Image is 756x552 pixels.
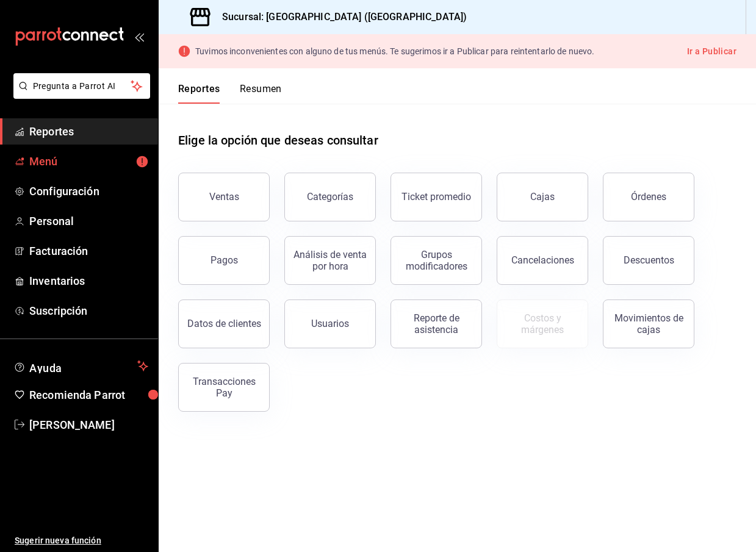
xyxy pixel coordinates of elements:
[391,236,482,285] button: Grupos modificadores
[9,88,150,101] a: Pregunta a Parrot AI
[134,32,144,41] button: open_drawer_menu
[178,131,378,149] h1: Elige la opción que deseas consultar
[284,236,376,285] button: Análisis de venta por hora
[398,249,474,272] div: Grupos modificadores
[631,191,666,203] div: Órdenes
[497,236,588,285] button: Cancelaciones
[29,153,148,170] span: Menú
[624,254,674,266] div: Descuentos
[307,191,353,203] div: Categorías
[530,191,555,203] div: Cajas
[178,173,270,221] button: Ventas
[33,80,131,93] span: Pregunta a Parrot AI
[211,254,238,266] div: Pagos
[603,299,694,348] button: Movimientos de cajas
[178,83,282,104] div: navigation tabs
[29,183,148,199] span: Configuración
[212,10,467,24] h3: Sucursal: [GEOGRAPHIC_DATA] ([GEOGRAPHIC_DATA])
[29,417,148,433] span: [PERSON_NAME]
[29,387,148,403] span: Recomienda Parrot
[187,318,261,329] div: Datos de clientes
[284,299,376,348] button: Usuarios
[401,191,471,203] div: Ticket promedio
[29,273,148,289] span: Inventarios
[178,363,270,412] button: Transacciones Pay
[178,299,270,348] button: Datos de clientes
[29,359,132,373] span: Ayuda
[497,299,588,348] button: Contrata inventarios para ver este reporte
[15,534,148,547] span: Sugerir nueva función
[611,312,686,335] div: Movimientos de cajas
[186,376,262,399] div: Transacciones Pay
[178,236,270,285] button: Pagos
[284,173,376,221] button: Categorías
[505,312,580,335] div: Costos y márgenes
[511,254,574,266] div: Cancelaciones
[603,173,694,221] button: Órdenes
[398,312,474,335] div: Reporte de asistencia
[391,173,482,221] button: Ticket promedio
[178,83,220,104] button: Reportes
[687,44,736,59] button: Ir a Publicar
[240,83,282,104] button: Resumen
[29,303,148,319] span: Suscripción
[29,243,148,259] span: Facturación
[195,47,594,56] p: Tuvimos inconvenientes con alguno de tus menús. Te sugerimos ir a Publicar para reintentarlo de n...
[29,213,148,229] span: Personal
[29,123,148,140] span: Reportes
[13,73,150,99] button: Pregunta a Parrot AI
[209,191,239,203] div: Ventas
[311,318,349,329] div: Usuarios
[391,299,482,348] button: Reporte de asistencia
[497,173,588,221] button: Cajas
[292,249,368,272] div: Análisis de venta por hora
[603,236,694,285] button: Descuentos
